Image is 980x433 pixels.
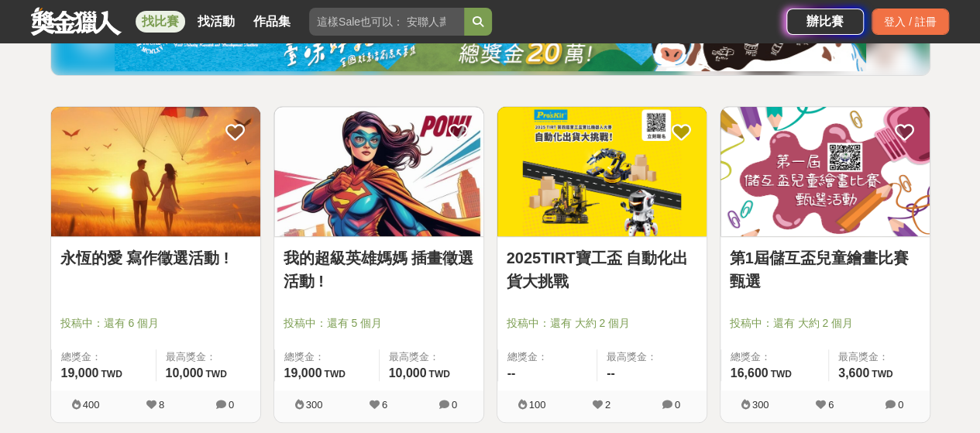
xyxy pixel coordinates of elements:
span: 19,000 [284,366,322,380]
span: TWD [324,369,345,380]
span: 最高獎金： [166,349,251,365]
a: 永恆的愛 寫作徵選活動 ! [60,246,251,270]
a: 2025TIRT寶工盃 自動化出貨大挑戰 [507,246,697,293]
span: 3,600 [838,366,869,380]
span: -- [507,366,516,380]
span: 總獎金： [507,349,588,365]
span: 19,000 [61,366,99,380]
a: Cover Image [51,107,260,237]
span: -- [607,366,615,380]
span: 16,600 [731,366,769,380]
span: 6 [382,399,387,411]
span: 投稿中：還有 6 個月 [60,315,251,332]
img: Cover Image [720,107,930,236]
img: Cover Image [274,107,483,236]
span: TWD [770,369,791,380]
span: 0 [675,399,680,411]
a: 找比賽 [136,11,185,33]
span: 0 [229,399,234,411]
a: Cover Image [497,107,707,237]
span: TWD [872,369,892,380]
span: 投稿中：還有 大約 2 個月 [507,315,697,332]
a: 第1屆儲互盃兒童繪畫比賽甄選 [730,246,920,293]
span: 10,000 [166,366,204,380]
div: 登入 / 註冊 [872,9,949,35]
span: 投稿中：還有 5 個月 [284,315,474,332]
span: 投稿中：還有 大約 2 個月 [730,315,920,332]
span: TWD [205,369,226,380]
img: Cover Image [497,107,707,236]
a: Cover Image [720,107,930,237]
span: 400 [83,399,100,411]
span: 最高獎金： [838,349,920,365]
a: 辦比賽 [786,9,864,35]
span: 最高獎金： [607,349,697,365]
span: 總獎金： [284,349,370,365]
span: TWD [101,369,122,380]
span: 6 [828,399,834,411]
a: 我的超級英雄媽媽 插畫徵選活動 ! [284,246,474,293]
a: Cover Image [274,107,483,237]
span: 最高獎金： [389,349,474,365]
span: TWD [428,369,449,380]
span: 300 [306,399,323,411]
span: 2 [605,399,610,411]
span: 10,000 [389,366,427,380]
img: Cover Image [51,107,260,236]
a: 作品集 [247,11,297,33]
span: 0 [452,399,457,411]
span: 100 [529,399,546,411]
a: 找活動 [191,11,241,33]
span: 總獎金： [61,349,146,365]
span: 8 [159,399,164,411]
span: 0 [898,399,903,411]
input: 這樣Sale也可以： 安聯人壽創意銷售法募集 [309,8,464,36]
span: 總獎金： [731,349,819,365]
span: 300 [752,399,769,411]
